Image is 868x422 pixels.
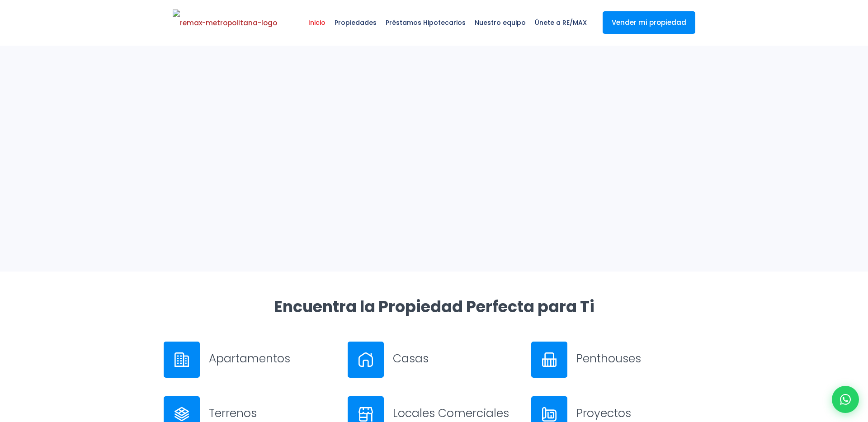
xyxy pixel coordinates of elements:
span: Inicio [304,9,330,36]
strong: Encuentra la Propiedad Perfecta para Ti [274,295,594,318]
span: Únete a RE/MAX [530,9,591,36]
span: Nuestro equipo [470,9,530,36]
a: Apartamentos [164,342,337,378]
span: Propiedades [330,9,381,36]
a: Penthouses [531,342,704,378]
img: remax-metropolitana-logo [173,9,277,37]
span: Préstamos Hipotecarios [381,9,470,36]
h3: Locales Comerciales [393,405,521,421]
h3: Penthouses [576,351,704,366]
a: Casas [348,342,521,378]
h3: Apartamentos [209,351,337,366]
h3: Proyectos [576,405,704,421]
a: Vender mi propiedad [603,11,695,34]
h3: Terrenos [209,405,337,421]
h3: Casas [393,351,521,366]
